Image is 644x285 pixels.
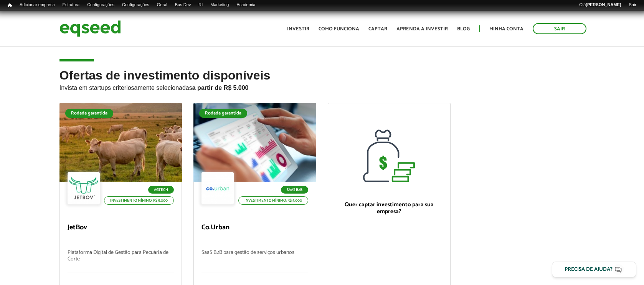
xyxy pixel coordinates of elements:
a: Marketing [206,2,233,8]
a: Blog [457,27,470,31]
p: SaaS B2B para gestão de serviços urbanos [201,250,308,272]
div: Rodada garantida [65,109,113,118]
strong: [PERSON_NAME] [586,2,621,7]
a: Estrutura [59,2,84,8]
a: Olá[PERSON_NAME] [575,2,625,8]
p: Quer captar investimento para sua empresa? [336,201,443,215]
a: Aprenda a investir [396,27,448,31]
p: Invista em startups criteriosamente selecionadas [59,82,585,91]
a: Sair [625,2,640,8]
strong: a partir de R$ 5.000 [192,85,249,91]
p: Investimento mínimo: R$ 5.000 [238,196,308,205]
a: Bus Dev [171,2,195,8]
p: Investimento mínimo: R$ 5.000 [104,196,174,205]
a: Adicionar empresa [16,2,59,8]
a: Academia [233,2,259,8]
a: Geral [153,2,171,8]
a: RI [195,2,206,8]
div: Rodada garantida [199,109,247,118]
a: Configurações [83,2,118,8]
a: Configurações [118,2,153,8]
a: Minha conta [489,27,523,31]
p: JetBov [68,224,174,232]
p: Agtech [148,186,174,194]
a: Investir [287,27,309,31]
a: Como funciona [319,27,359,31]
h2: Ofertas de investimento disponíveis [59,69,585,103]
p: Plataforma Digital de Gestão para Pecuária de Corte [68,250,174,272]
p: Co.Urban [201,224,308,232]
a: Captar [368,27,387,31]
a: Sair [533,23,586,34]
p: SaaS B2B [281,186,308,194]
span: Início [8,3,12,8]
img: EqSeed [59,18,121,39]
a: Início [4,2,16,9]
